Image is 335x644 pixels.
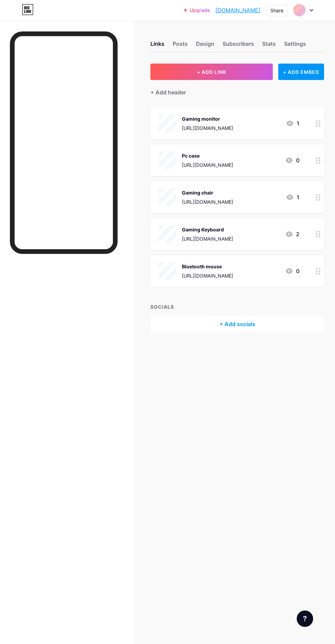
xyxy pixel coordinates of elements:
div: [URL][DOMAIN_NAME] [182,161,233,169]
div: Subscribers [223,40,254,52]
div: 0 [285,156,299,164]
div: Gaming chair [182,189,233,196]
div: Design [196,40,214,52]
div: + Add header [150,88,186,96]
button: + ADD LINK [150,64,273,80]
div: + ADD EMBED [278,64,324,80]
div: + Add socials [150,316,324,332]
div: Gaming monitor [182,115,233,122]
div: [URL][DOMAIN_NAME] [182,124,233,132]
div: 1 [286,119,299,128]
span: + ADD LINK [197,69,226,75]
div: Links [150,40,164,52]
div: Posts [173,40,188,52]
div: 2 [285,230,299,238]
div: Settings [284,40,306,52]
a: Upgrade [184,8,210,13]
a: [DOMAIN_NAME] [215,6,260,14]
div: Bluetooth mouse [182,263,233,270]
div: Pc case [182,152,233,159]
div: [URL][DOMAIN_NAME] [182,198,233,205]
div: 0 [285,267,299,275]
div: [URL][DOMAIN_NAME] [182,235,233,242]
div: Share [270,7,283,14]
div: [URL][DOMAIN_NAME] [182,272,233,279]
div: SOCIALS [150,303,324,310]
div: Stats [262,40,276,52]
div: 1 [286,193,299,201]
div: Gaming Keyboard [182,226,233,233]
